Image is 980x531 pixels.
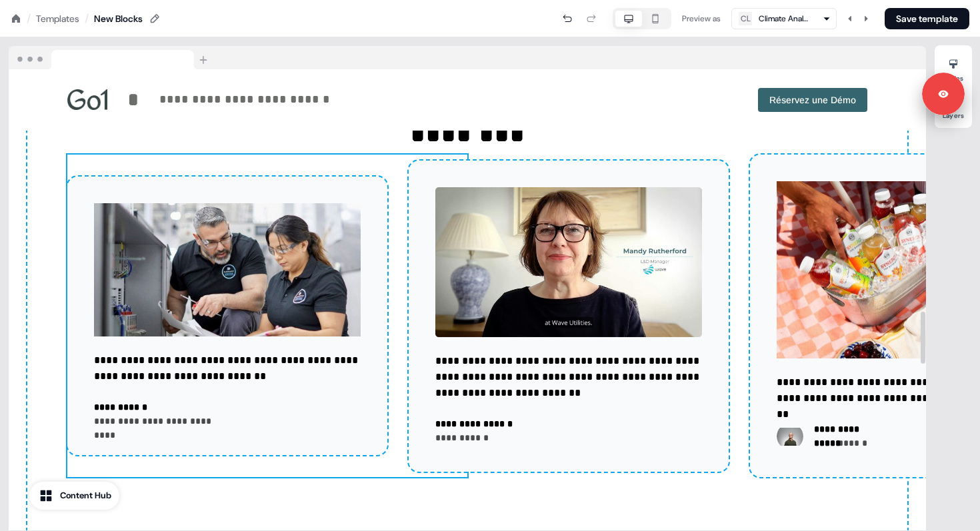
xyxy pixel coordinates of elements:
div: Climate Analytics gGmbH [759,12,812,25]
button: Styles [935,53,972,83]
img: Image [435,187,702,337]
div: Réservez une Démo [473,88,867,112]
div: / [27,11,31,26]
div: / [85,11,89,26]
div: Content Hub [60,489,111,502]
div: New Blocks [94,12,143,25]
button: Save template [885,8,969,29]
a: Templates [36,12,79,25]
button: Réservez une Démo [758,88,867,112]
div: Preview as [682,12,721,25]
img: Contact photo [777,423,803,450]
div: CL [741,12,751,25]
button: Content Hub [29,482,119,510]
img: Browser topbar [9,46,213,70]
img: Image [94,203,361,336]
button: CLClimate Analytics gGmbH [731,8,837,29]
